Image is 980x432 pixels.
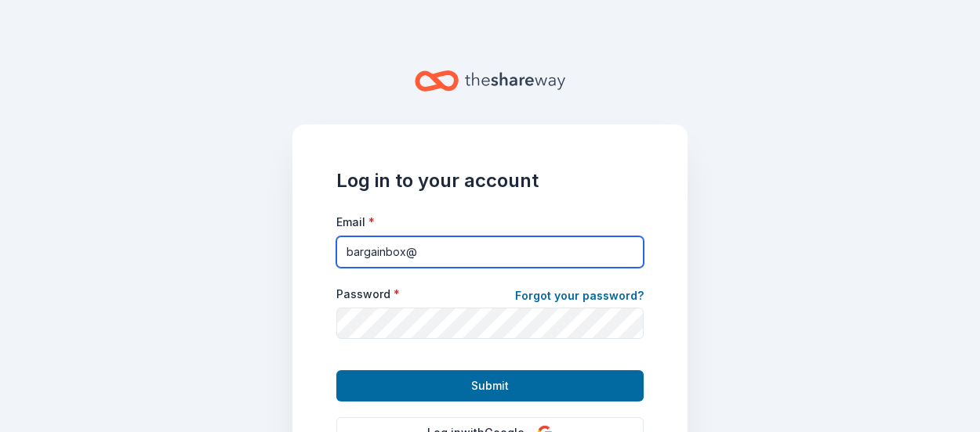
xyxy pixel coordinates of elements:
[336,214,375,230] label: Email
[336,370,644,401] button: Submit
[415,63,565,99] a: Home
[336,168,644,193] h1: Log in to your account
[515,286,644,308] a: Forgot your password?
[471,376,509,395] span: Submit
[336,286,400,302] label: Password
